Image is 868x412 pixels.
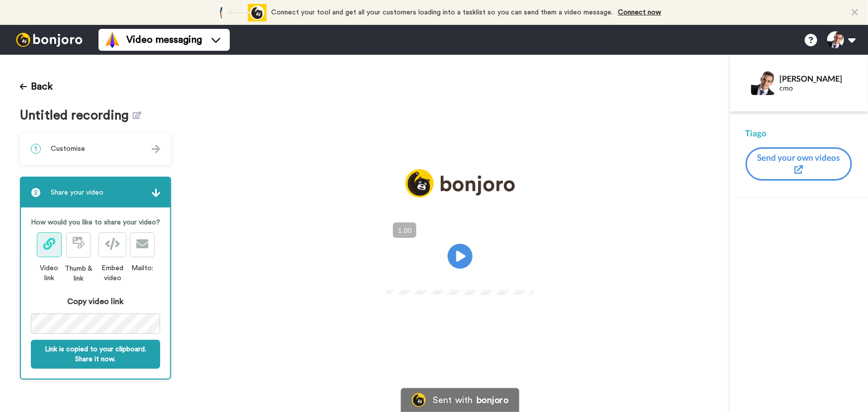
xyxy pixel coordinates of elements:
img: logo_full.png [405,169,515,198]
img: arrow.svg [152,189,160,197]
span: Customise [51,144,85,154]
div: Embed video [95,263,130,283]
button: Link is copied to your clipboard. Share it now. [31,340,160,369]
div: cmo [780,84,852,93]
img: Bonjoro Logo [412,393,426,407]
img: Profile Image [751,71,775,95]
p: How would you like to share your video? [31,217,160,227]
div: Tiago [746,127,852,139]
div: 1Customise [20,133,171,165]
img: vm-color.svg [104,32,120,48]
a: Bonjoro LogoSent withbonjoro [401,388,519,412]
a: Connect now [618,9,662,16]
div: Thumb & link [62,264,95,284]
span: Share your video [51,188,103,198]
img: arrow.svg [152,145,160,153]
div: Mailto: [130,263,155,273]
span: Untitled recording [20,108,133,123]
span: 2 [31,188,41,198]
div: Copy video link [31,296,160,308]
span: 1 [31,144,41,154]
div: Sent with [433,396,473,405]
div: bonjoro [477,396,508,405]
img: Full screen [516,271,526,281]
span: Connect your tool and get all your customers loading into a tasklist so you can send them a video... [272,9,613,16]
img: bj-logo-header-white.svg [12,33,87,47]
div: [PERSON_NAME] [780,74,852,83]
button: Back [20,75,53,99]
button: Send your own videos [746,147,852,181]
div: Video link [36,263,62,283]
span: Video messaging [126,33,202,47]
div: animation [212,4,267,21]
